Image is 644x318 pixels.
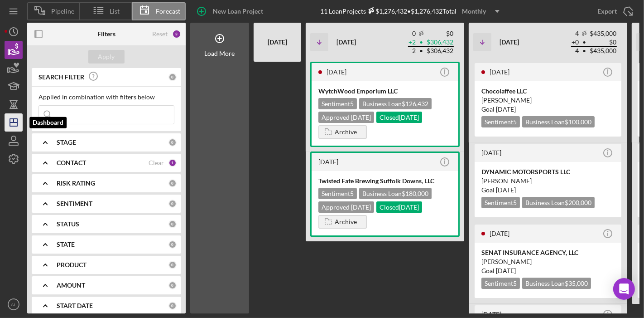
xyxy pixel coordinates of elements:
[462,5,486,18] div: Monthly
[149,159,164,166] div: Clear
[152,30,168,38] div: Reset
[190,2,272,20] button: New Loan Project
[366,7,407,15] div: $1,276,432
[213,2,263,20] div: New Loan Project
[473,223,623,299] a: [DATE]SENAT INSURANCE AGENCY, LLC[PERSON_NAME]Goal [DATE]Sentiment5Business Loan$35,000
[481,116,520,127] div: Sentiment 5
[51,8,74,15] span: Pipeline
[426,47,454,55] td: $306,432
[336,38,356,46] b: [DATE]
[426,29,454,38] td: $0
[589,29,617,38] td: $435,000
[571,29,579,38] td: 4
[522,116,595,127] div: Business Loan $100,000
[11,302,16,307] text: AL
[318,98,357,109] div: Sentiment 5
[481,176,615,186] div: [PERSON_NAME]
[168,179,177,187] div: 0
[335,215,357,229] div: Archive
[481,310,501,318] time: 2025-04-29 15:14
[57,200,92,207] b: SENTIMENT
[310,152,460,237] a: [DATE]Twisted Fate Brewing Suffolk Downs, LLCSentiment5Business Loan$180,000Approved [DATE]Closed...
[88,50,125,64] button: Apply
[38,73,84,81] b: SEARCH FILTER
[57,241,75,248] b: STATE
[408,47,416,55] td: 2
[318,112,374,123] div: Approved [DATE]
[172,29,181,39] div: 3
[168,281,177,289] div: 0
[57,180,95,187] b: RISK RATING
[168,138,177,147] div: 0
[57,302,93,309] b: START DATE
[496,186,516,194] time: 07/30/2025
[457,5,505,18] button: Monthly
[481,105,516,113] span: Goal
[168,302,177,310] div: 0
[588,2,639,20] button: Export
[359,98,432,109] div: Business Loan $126,432
[318,158,338,166] time: 2025-01-24 14:44
[97,30,115,38] b: Filters
[98,50,115,64] div: Apply
[500,38,519,46] b: [DATE]
[490,68,509,76] time: 2025-06-20 11:17
[320,5,505,18] div: 11 Loan Projects • $1,276,432 Total
[205,50,235,57] div: Load More
[418,39,424,45] span: •
[376,112,422,123] div: Closed [DATE]
[57,220,79,228] b: STATUS
[481,267,516,274] span: Goal
[582,48,587,54] span: •
[168,200,177,208] div: 0
[168,261,177,269] div: 0
[522,197,595,208] div: Business Loan $200,000
[481,248,615,257] div: SENAT INSURANCE AGENCY, LLC
[258,26,297,58] div: [DATE]
[418,48,424,54] span: •
[5,295,23,313] button: AL
[57,139,76,146] b: STAGE
[589,47,617,55] td: $435,000
[168,73,177,81] div: 0
[597,2,617,20] div: Export
[318,176,452,186] div: Twisted Fate Brewing Suffolk Downs, LLC
[571,38,579,47] td: + 0
[481,149,501,157] time: 2025-05-19 21:39
[408,38,416,47] td: + 2
[571,47,579,55] td: 4
[168,240,177,249] div: 0
[57,159,86,166] b: CONTACT
[327,68,346,76] time: 2025-05-13 19:58
[496,105,516,113] time: 07/30/2025
[168,220,177,228] div: 0
[408,29,416,38] td: 0
[318,188,357,199] div: Sentiment 5
[582,39,587,45] span: •
[156,8,180,15] span: Forecast
[481,186,516,194] span: Goal
[473,142,623,219] a: [DATE]DYNAMIC MOTORSPORTS LLC[PERSON_NAME]Goal [DATE]Sentiment5Business Loan$200,000
[359,188,432,199] div: Business Loan $180,000
[57,261,87,269] b: PRODUCT
[481,197,520,208] div: Sentiment 5
[310,62,460,147] a: [DATE]WytchWood Emporium LLCSentiment5Business Loan$126,432Approved [DATE]Closed[DATE]Archive
[481,87,615,96] div: Chocolaffee LLC
[318,125,367,139] button: Archive
[318,215,367,229] button: Archive
[110,8,120,15] span: List
[613,278,635,300] div: Open Intercom Messenger
[481,257,615,266] div: [PERSON_NAME]
[426,38,454,47] td: $306,432
[589,38,617,47] td: $0
[496,267,516,274] time: 07/30/2025
[318,87,452,96] div: WytchWood Emporium LLC
[481,278,520,289] div: Sentiment 5
[376,201,422,213] div: Closed [DATE]
[318,201,374,213] div: Approved [DATE]
[473,62,623,138] a: [DATE]Chocolaffee LLC[PERSON_NAME]Goal [DATE]Sentiment5Business Loan$100,000
[522,278,591,289] div: Business Loan $35,000
[168,159,177,167] div: 1
[481,96,615,105] div: [PERSON_NAME]
[38,93,174,101] div: Applied in combination with filters below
